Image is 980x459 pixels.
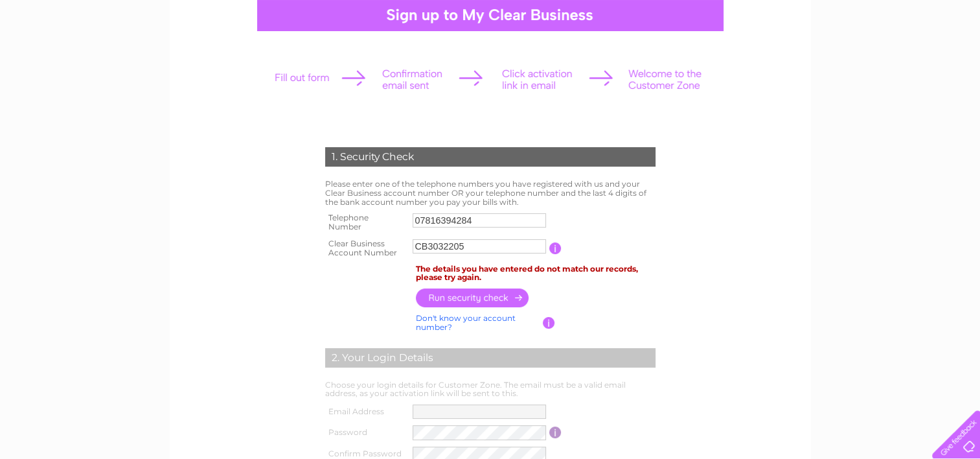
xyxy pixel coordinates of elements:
[185,7,797,63] div: Clear Business is a trading name of Verastar Limited (registered in [GEOGRAPHIC_DATA] No. 3667643...
[34,34,100,73] img: logo.png
[325,348,655,368] div: 2. Your Login Details
[322,176,659,209] td: Please enter one of the telephone numbers you have registered with us and your Clear Business acc...
[543,317,555,329] input: Information
[867,55,906,65] a: Telecoms
[322,377,659,402] td: Choose your login details for Customer Zone. The email must be a valid email address, as your act...
[549,242,562,254] input: Information
[549,427,562,438] input: Information
[940,55,972,65] a: Contact
[325,147,655,167] div: 1. Security Check
[322,235,410,261] th: Clear Business Account Number
[322,422,410,443] th: Password
[799,55,823,65] a: Water
[416,313,516,332] a: Don't know your account number?
[736,6,825,23] a: 0333 014 3131
[322,401,410,422] th: Email Address
[914,55,933,65] a: Blog
[322,209,410,235] th: Telephone Number
[831,55,860,65] a: Energy
[413,261,659,286] td: The details you have entered do not match our records, please try again.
